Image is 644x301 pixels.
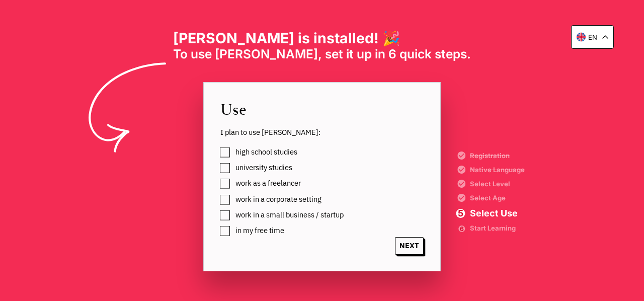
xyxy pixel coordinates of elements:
[470,225,525,231] span: Start Learning
[235,227,284,235] span: in my free time
[235,164,292,172] span: university studies
[235,179,301,187] span: work as a freelancer
[220,99,424,119] span: Use
[470,195,525,201] span: Select Age
[220,128,424,137] span: I plan to use [PERSON_NAME]:
[173,47,471,61] span: To use [PERSON_NAME], set it up in 6 quick steps.
[470,181,525,187] span: Select Level
[470,167,525,173] span: Native Language
[588,33,597,41] p: en
[235,211,344,219] span: work in a small business / startup
[470,209,525,218] span: Select Use
[235,195,321,203] span: work in a corporate setting
[395,237,424,255] span: NEXT
[173,30,471,47] h1: [PERSON_NAME] is installed! 🎉
[470,153,525,159] span: Registration
[235,148,297,156] span: high school studies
